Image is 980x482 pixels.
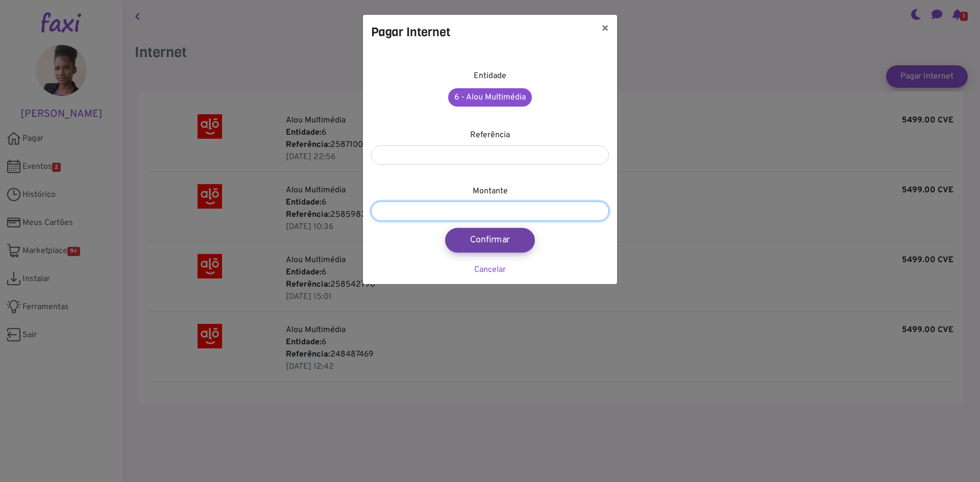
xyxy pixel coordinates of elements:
a: 6 - Alou Multimédia [448,88,532,107]
h4: Pagar Internet [371,23,450,41]
label: Entidade [474,70,506,82]
label: Montante [473,185,508,197]
a: Cancelar [474,265,506,275]
button: Confirmar [445,228,535,252]
button: × [593,15,617,43]
label: Referência [470,129,510,141]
